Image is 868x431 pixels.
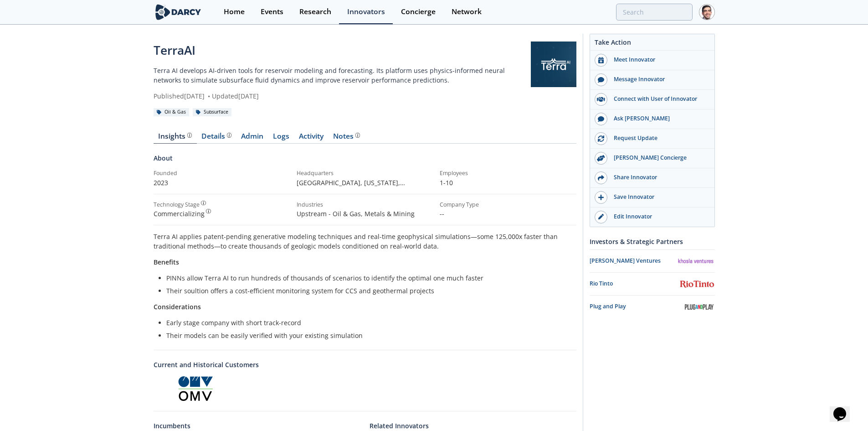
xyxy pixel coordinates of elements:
[607,75,709,83] div: Message Innovator
[154,201,200,209] div: Technology Stage
[154,421,190,431] a: Incumbents
[607,114,709,123] div: Ask [PERSON_NAME]
[154,302,201,311] strong: Considerations
[201,133,231,140] div: Details
[224,8,245,16] div: Home
[590,280,677,288] div: Rio Tinto
[261,8,283,16] div: Events
[590,37,714,51] div: Take Action
[401,8,436,16] div: Concierge
[299,8,331,16] div: Research
[206,209,211,214] img: information.svg
[154,91,531,101] div: Published [DATE] Updated [DATE]
[590,299,715,315] a: Plug and Play Plug and Play
[166,318,570,327] li: Early stage company with short track-record
[178,376,213,401] img: OMV Group
[154,258,179,266] strong: Benefits
[154,153,576,169] div: About
[197,133,236,144] a: Details
[683,299,715,315] img: Plug and Play
[590,257,677,265] div: [PERSON_NAME] Ventures
[607,95,709,103] div: Connect with User of Innovator
[154,42,531,59] div: TerraAI
[297,209,415,218] span: Upstream - Oil & Gas, Metals & Mining
[370,421,429,431] a: Related Innovators
[590,253,715,269] a: [PERSON_NAME] Ventures Khosla Ventures
[166,331,570,340] li: Their models can be easily verified with your existing simulation
[607,154,709,162] div: [PERSON_NAME] Concierge
[440,201,576,209] div: Company Type
[297,169,433,177] div: Headquarters
[607,134,709,142] div: Request Update
[452,8,482,16] div: Network
[166,273,570,283] li: PINNs allow Terra AI to run hundreds of thousands of scenarios to identify the optimal one much f...
[193,108,232,116] div: Subsurface
[154,133,197,144] a: Insights
[355,133,360,138] img: information.svg
[158,133,192,140] div: Insights
[830,395,859,422] iframe: chat widget
[166,286,570,296] li: Their soultion offers a cost-efficient monitoring system for CCS and geothermal projects
[297,201,433,209] div: Industries
[616,4,693,21] input: Advanced Search
[154,169,290,177] div: Founded
[677,278,715,290] img: Rio Tinto
[201,201,206,206] img: information.svg
[677,254,715,267] img: Khosla Ventures
[154,209,290,218] div: Commercializing
[236,133,268,144] a: Admin
[607,213,709,221] div: Edit Innovator
[154,66,531,85] p: Terra AI develops AI-driven tools for reservoir modeling and forecasting. Its platform uses physi...
[607,173,709,182] div: Share Innovator
[154,4,203,20] img: logo-wide.svg
[329,133,365,144] a: Notes
[268,133,294,144] a: Logs
[347,8,385,16] div: Innovators
[440,209,576,218] p: --
[297,178,433,187] p: [GEOGRAPHIC_DATA], [US_STATE] , [GEOGRAPHIC_DATA]
[607,56,709,64] div: Meet Innovator
[590,276,715,292] a: Rio Tinto Rio Tinto
[590,188,714,208] button: Save Innovator
[440,169,576,177] div: Employees
[187,133,192,138] img: information.svg
[206,92,212,100] span: •
[154,108,190,116] div: Oil & Gas
[154,178,290,187] p: 2023
[590,302,683,311] div: Plug and Play
[590,208,714,227] a: Edit Innovator
[294,133,329,144] a: Activity
[154,232,576,251] p: Terra AI applies patent-pending generative modeling techniques and real-time geophysical simulati...
[333,133,360,140] div: Notes
[607,193,709,201] div: Save Innovator
[699,4,715,20] img: Profile
[440,178,576,187] p: 1-10
[154,360,576,369] a: Current and Historical Customers
[590,234,715,249] div: Investors & Strategic Partners
[227,133,232,138] img: information.svg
